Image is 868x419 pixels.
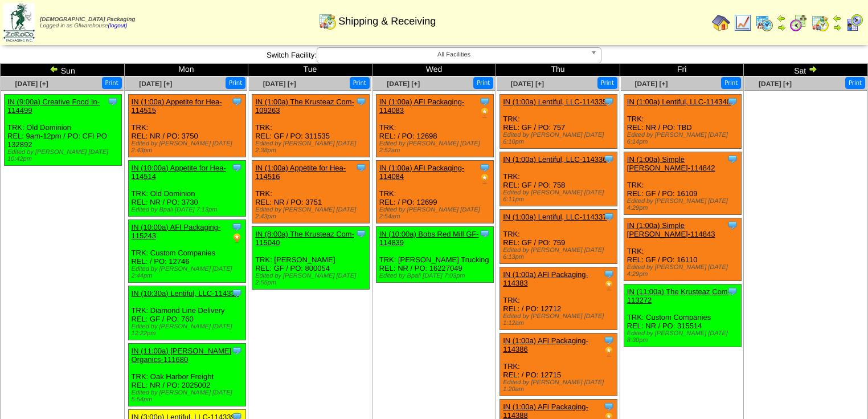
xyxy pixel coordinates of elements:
[124,64,248,76] td: Mon
[759,80,792,88] a: [DATE] [+]
[132,223,221,240] a: IN (10:00a) AFI Packaging-115243
[255,272,369,286] div: Edited by [PERSON_NAME] [DATE] 2:55pm
[376,161,493,223] div: TRK: REL: / PO: 12699
[727,96,738,107] img: Tooltip
[727,286,738,297] img: Tooltip
[712,14,730,32] img: home.gif
[503,336,588,353] a: IN (1:00a) AFI Packaging-114386
[473,77,493,89] button: Print
[627,330,741,344] div: Edited by [PERSON_NAME] [DATE] 8:30pm
[496,64,620,76] td: Thu
[503,155,607,164] a: IN (1:00a) Lentiful, LLC-114336
[734,14,752,32] img: line_graph.gif
[627,264,741,278] div: Edited by [PERSON_NAME] [DATE] 4:29pm
[252,161,370,223] div: TRK: REL: NR / PO: 3751
[479,96,490,107] img: Tooltip
[263,80,296,88] a: [DATE] [+]
[231,96,243,107] img: Tooltip
[624,284,741,347] div: TRK: Custom Companies REL: NR / PO: 315514
[102,77,122,89] button: Print
[627,97,731,106] a: IN (1:00a) Lentiful, LLC-114340
[3,3,35,42] img: zoroco-logo-small.webp
[511,80,544,88] a: [DATE] [+]
[634,80,668,88] a: [DATE] [+]
[252,95,370,157] div: TRK: REL: GF / PO: 311535
[503,132,617,145] div: Edited by [PERSON_NAME] [DATE] 6:10pm
[379,140,493,154] div: Edited by [PERSON_NAME] [DATE] 2:52am
[132,389,245,403] div: Edited by [PERSON_NAME] [DATE] 5:54pm
[597,77,617,89] button: Print
[500,95,617,149] div: TRK: REL: GF / PO: 757
[603,335,615,346] img: Tooltip
[777,23,786,32] img: arrowright.gif
[727,219,738,231] img: Tooltip
[132,140,245,154] div: Edited by [PERSON_NAME] [DATE] 2:43pm
[503,313,617,327] div: Edited by [PERSON_NAME] [DATE] 1:12am
[379,164,465,181] a: IN (1:00a) AFI Packaging-114084
[132,347,232,364] a: IN (11:00a) [PERSON_NAME] Organics-111680
[379,97,465,115] a: IN (1:00a) AFI Packaging-114083
[379,206,493,220] div: Edited by [PERSON_NAME] [DATE] 2:54am
[379,272,493,279] div: Edited by Bpali [DATE] 7:03pm
[128,286,245,340] div: TRK: Diamond Line Delivery REL: GF / PO: 760
[503,213,607,221] a: IN (1:00a) Lentiful, LLC-114337
[627,198,741,211] div: Edited by [PERSON_NAME] [DATE] 4:29pm
[603,269,615,280] img: Tooltip
[620,64,744,76] td: Fri
[139,80,172,88] a: [DATE] [+]
[755,14,773,32] img: calendarprod.gif
[132,97,222,115] a: IN (1:00a) Appetite for Hea-114515
[603,211,615,222] img: Tooltip
[248,64,372,76] td: Tue
[7,97,100,115] a: IN (9:00a) Creative Food In-114499
[255,97,354,115] a: IN (1:00a) The Krusteaz Com-109263
[15,80,48,88] a: [DATE] [+]
[603,401,615,412] img: Tooltip
[338,15,436,27] span: Shipping & Receiving
[231,287,243,299] img: Tooltip
[833,23,842,32] img: arrowright.gif
[833,14,842,23] img: arrowleft.gif
[1,64,125,76] td: Sun
[132,206,245,213] div: Edited by Bpali [DATE] 7:13pm
[255,230,354,247] a: IN (8:00a) The Krusteaz Com-115040
[322,48,586,62] span: All Facilities
[808,64,817,74] img: arrowright.gif
[128,344,245,406] div: TRK: Oak Harbor Freight REL: NR / PO: 2025002
[627,132,741,145] div: Edited by [PERSON_NAME] [DATE] 6:14pm
[627,287,730,304] a: IN (11:00a) The Krusteaz Com-113272
[811,14,829,32] img: calendarinout.gif
[5,95,122,166] div: TRK: Old Dominion REL: 9am-12pm / PO: CFI PO 132892
[132,323,245,337] div: Edited by [PERSON_NAME] [DATE] 12:22pm
[132,266,245,279] div: Edited by [PERSON_NAME] [DATE] 2:44pm
[744,64,868,76] td: Sat
[350,77,370,89] button: Print
[603,96,615,107] img: Tooltip
[107,96,118,107] img: Tooltip
[255,140,369,154] div: Edited by [PERSON_NAME] [DATE] 2:38pm
[132,289,239,298] a: IN (10:30a) Lentiful, LLC-114338
[387,80,420,88] a: [DATE] [+]
[479,228,490,239] img: Tooltip
[845,77,865,89] button: Print
[789,14,808,32] img: calendarblend.gif
[376,95,493,157] div: TRK: REL: / PO: 12698
[132,164,226,181] a: IN (10:00a) Appetite for Hea-114514
[231,345,243,356] img: Tooltip
[376,227,493,283] div: TRK: [PERSON_NAME] Trucking REL: NR / PO: 16227049
[226,77,245,89] button: Print
[503,189,617,203] div: Edited by [PERSON_NAME] [DATE] 6:11pm
[231,221,243,233] img: Tooltip
[603,280,615,291] img: PO
[372,64,496,76] td: Wed
[255,164,346,181] a: IN (1:00a) Appetite for Hea-114516
[7,149,121,162] div: Edited by [PERSON_NAME] [DATE] 10:42pm
[355,228,367,239] img: Tooltip
[128,220,245,283] div: TRK: Custom Companies REL: / PO: 12746
[500,267,617,330] div: TRK: REL: / PO: 12712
